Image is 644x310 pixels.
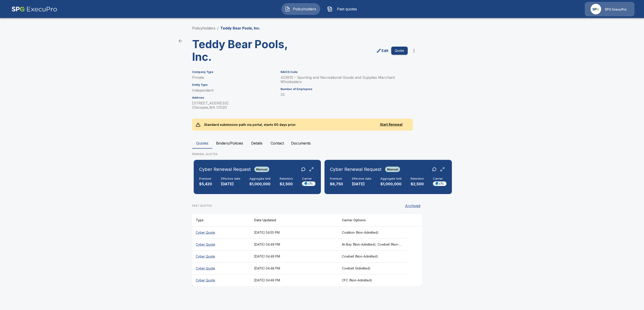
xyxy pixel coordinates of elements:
h6: Company Type [192,70,275,74]
th: Carrier Options [338,214,407,227]
span: Manual [254,167,269,171]
th: Cyber Quote [192,250,251,262]
p: Private [192,75,275,80]
button: Quote [391,47,408,55]
h6: Premium [330,177,343,181]
p: 423910 - Sporting and Recreational Goods and Supplies Merchant Wholesalers [281,75,408,84]
th: CFC (Non-Admitted) [338,274,407,286]
h6: Number of Employees [281,88,408,91]
th: [DATE] 04:48 PM [251,262,338,274]
p: Independent [192,88,275,93]
a: edit [375,47,389,54]
button: Start Renewal [373,120,409,129]
p: RENEWAL QUOTES [192,152,452,156]
p: Edit [382,48,389,53]
button: Archived [403,201,422,210]
p: Teddy Bear Pools, Inc. [220,25,260,31]
button: Quotes [192,138,212,149]
h6: Retention [280,177,293,181]
th: Date Updated [251,214,338,227]
h6: Entity Type [192,83,275,86]
p: PAST QUOTES [192,204,212,208]
p: [DATE] [352,181,371,187]
p: $6,750 [330,181,343,187]
h6: Cyber Renewal Request [199,166,251,173]
table: responsive table [192,214,422,286]
span: Past quotes [334,6,359,12]
th: [DATE] 04:49 PM [251,250,338,262]
button: more [409,46,419,55]
p: SPG ExecuPro [605,7,627,12]
th: [DATE] 04:46 PM [251,274,338,286]
p: Standard submission path via portal, starts 60 days prior. [200,119,300,131]
h6: Retention [411,177,424,181]
img: Carrier [433,181,446,186]
a: Policyholders [192,26,215,30]
span: Policyholders [292,6,317,12]
th: At-Bay (Non-Admitted), Cowbell (Non-Admitted), Cowbell (Admitted), Corvus Cyber (Non-Admitted), T... [338,238,407,250]
h6: Aggregate limit [380,177,402,181]
nav: breadcrumb [192,25,260,31]
th: Cyber Quote [192,274,251,286]
th: [DATE] 04:49 PM [251,238,338,250]
h6: Aggregate limit [249,177,271,181]
img: Policyholders Icon [285,6,290,12]
th: Cyber Quote [192,226,251,238]
th: Cowbell (Non-Admitted) [338,250,407,262]
h6: Premium [199,177,212,181]
p: $1,000,000 [249,181,271,187]
h6: Effective date [352,177,371,181]
h6: NAICS Code [281,70,408,74]
a: back [176,36,185,45]
h6: Carrier [302,177,315,181]
button: Binders/Policies [212,138,247,149]
h6: Address [192,96,275,99]
button: Details [247,138,267,149]
th: Cyber Quote [192,238,251,250]
h3: Teddy Bear Pools, Inc. [192,38,304,63]
th: [DATE] 04:55 PM [251,226,338,238]
img: Past quotes Icon [327,6,333,12]
button: Policyholders IconPolicyholders [281,3,320,15]
img: Carrier [302,181,315,186]
th: Cyber Quote [192,262,251,274]
p: [DATE] [221,181,240,187]
h6: Effective date [221,177,240,181]
p: $1,000,000 [380,181,402,187]
button: Documents [287,138,314,149]
th: Type [192,214,251,227]
th: Coalition (Non-Admitted) [338,226,407,238]
button: Past quotes IconPast quotes [324,3,363,15]
li: / [217,25,218,31]
p: $2,500 [280,181,293,187]
div: policyholder tabs [192,138,452,149]
h6: Carrier [433,177,446,181]
button: Contact [267,138,287,149]
a: Agency IconSPG ExecuPro [585,2,634,16]
span: Manual [385,167,400,171]
p: $2,500 [411,181,424,187]
img: AA Logo [11,2,57,16]
img: Agency Icon [591,4,601,14]
h6: Cyber Renewal Request [330,166,382,173]
th: Cowbell (Admitted) [338,262,407,274]
p: [STREET_ADDRESS] Chicopee , MA 01020 [192,101,275,110]
p: 33 [281,93,408,97]
p: $5,420 [199,181,212,187]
